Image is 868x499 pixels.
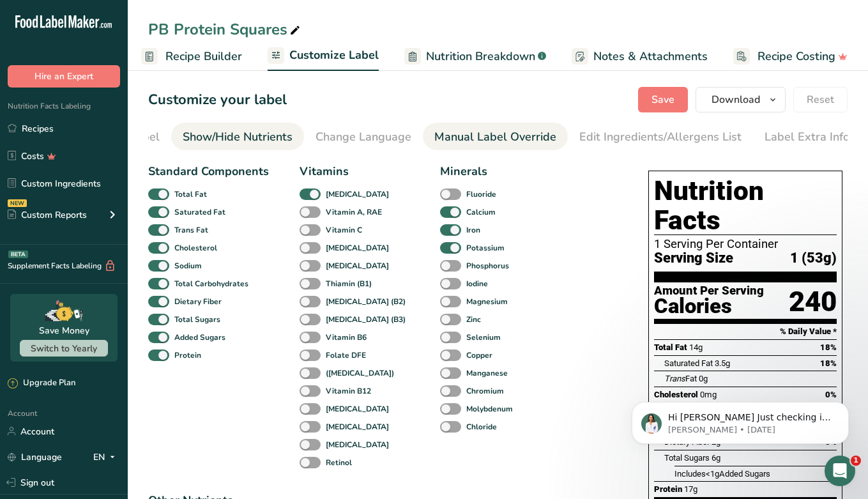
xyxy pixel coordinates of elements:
b: Magnesium [466,296,508,307]
span: 0g [699,374,708,383]
span: Switch to Yearly [31,342,97,355]
h1: Nutrition Facts [654,176,837,235]
b: Chloride [466,421,497,433]
b: [MEDICAL_DATA] [326,242,389,254]
b: Vitamin B6 [326,332,367,343]
div: Calories [654,297,764,316]
div: Standard Components [148,163,269,180]
button: Download [696,87,786,112]
b: Vitamin B12 [326,385,371,397]
div: Manual Label Override [434,128,556,146]
div: Minerals [440,163,517,180]
div: Change Language [316,128,411,146]
span: Save [651,92,674,107]
button: Reset [793,87,848,112]
b: Zinc [466,314,481,325]
div: 240 [789,285,837,319]
b: Added Sugars [174,332,225,343]
b: ([MEDICAL_DATA]) [326,367,394,379]
span: 3.5g [715,358,730,368]
b: [MEDICAL_DATA] [326,421,389,433]
b: Fluoride [466,188,496,200]
b: Molybdenum [466,403,513,415]
div: Edit Ingredients/Allergens List [579,128,742,146]
div: Label Extra Info [765,128,849,146]
span: Serving Size [654,250,733,266]
button: Hire an Expert [8,65,120,88]
span: Download [712,92,760,107]
b: Trans Fat [174,224,208,236]
div: Save Money [39,324,89,337]
b: [MEDICAL_DATA] [326,439,389,450]
div: Custom Reports [8,208,87,222]
b: Retinol [326,457,352,468]
div: Show/Hide Nutrients [183,128,293,146]
span: 18% [820,358,837,368]
div: EN [93,449,120,464]
b: Saturated Fat [174,206,225,218]
b: Manganese [466,367,508,379]
span: <1g [706,469,719,479]
button: Switch to Yearly [20,340,108,357]
b: Iodine [466,278,488,289]
b: Vitamin C [326,224,362,236]
span: 1 [851,456,861,466]
span: Reset [807,92,834,107]
div: Vitamins [300,163,409,180]
button: Save [638,87,688,112]
b: Chromium [466,385,504,397]
b: Vitamin A, RAE [326,206,382,218]
b: Selenium [466,332,501,343]
b: Total Carbohydrates [174,278,248,289]
b: [MEDICAL_DATA] (B3) [326,314,406,325]
span: Saturated Fat [664,358,713,368]
a: Language [8,446,62,468]
span: Notes & Attachments [593,48,708,65]
div: PB Protein Squares [148,18,303,41]
span: Protein [654,484,682,494]
span: Customize Label [289,47,379,64]
b: Protein [174,349,201,361]
span: Nutrition Breakdown [426,48,535,65]
b: [MEDICAL_DATA] [326,188,389,200]
span: Fat [664,374,697,383]
div: NEW [8,199,27,207]
div: 1 Serving Per Container [654,238,837,250]
b: Total Fat [174,188,207,200]
span: Recipe Builder [165,48,242,65]
a: Nutrition Breakdown [404,42,546,71]
section: % Daily Value * [654,324,837,339]
div: Upgrade Plan [8,377,75,390]
b: [MEDICAL_DATA] [326,260,389,272]
iframe: Intercom live chat [825,456,855,486]
b: Cholesterol [174,242,217,254]
i: Trans [664,374,685,383]
iframe: Intercom notifications message [613,375,868,464]
b: [MEDICAL_DATA] [326,403,389,415]
span: 1 (53g) [790,250,837,266]
span: Recipe Costing [758,48,835,65]
a: Recipe Builder [141,42,242,71]
b: Dietary Fiber [174,296,222,307]
b: Copper [466,349,492,361]
a: Notes & Attachments [572,42,708,71]
span: 18% [820,342,837,352]
a: Recipe Costing [733,42,848,71]
span: 17g [684,484,697,494]
b: Sodium [174,260,202,272]
b: Phosphorus [466,260,509,272]
b: Iron [466,224,480,236]
b: [MEDICAL_DATA] (B2) [326,296,406,307]
span: Includes Added Sugars [674,469,770,479]
a: Customize Label [268,41,379,72]
div: Amount Per Serving [654,285,764,297]
div: BETA [8,250,28,258]
b: Potassium [466,242,505,254]
b: Total Sugars [174,314,220,325]
b: Folate DFE [326,349,366,361]
h1: Customize your label [148,89,287,111]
